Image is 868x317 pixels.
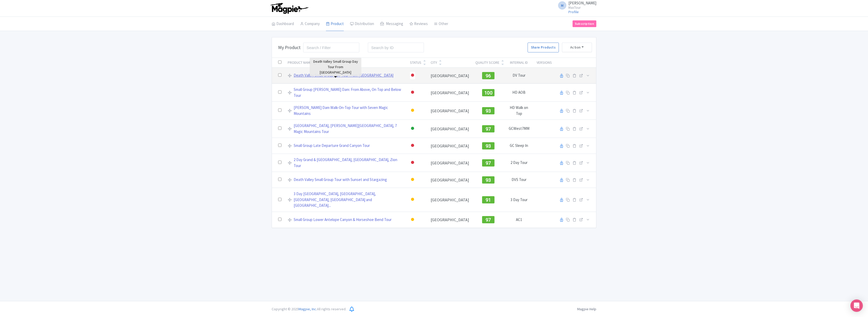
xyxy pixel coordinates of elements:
[486,126,491,132] span: 97
[482,160,494,165] a: 97
[272,17,294,31] a: Dashboard
[428,212,472,228] td: [GEOGRAPHIC_DATA]
[505,138,534,154] td: GC Sleep In
[428,84,472,102] td: [GEOGRAPHIC_DATA]
[482,217,494,222] a: 97
[428,68,472,84] td: [GEOGRAPHIC_DATA]
[534,58,555,68] th: Versions
[300,17,320,31] a: Company
[350,17,374,31] a: Distribution
[278,45,301,50] h3: My Product
[294,157,404,169] a: 2 Day Grand & [GEOGRAPHIC_DATA], [GEOGRAPHIC_DATA], Zion Tour
[505,102,534,120] td: HD Walk on Top
[505,188,534,212] td: 3 Day Tour
[482,89,494,94] a: 100
[505,212,534,228] td: AC1
[482,177,494,182] a: 93
[269,3,309,14] img: logo-ab69f6fb50320c5b225c76a69d11143b.png
[482,107,494,113] a: 93
[568,6,596,9] small: MaxTour
[562,43,592,52] button: Action
[294,73,393,78] a: Death Valley Small Group Day Tour From [GEOGRAPHIC_DATA]
[410,60,421,65] div: Status
[428,102,472,120] td: [GEOGRAPHIC_DATA]
[505,154,534,172] td: 2 Day Tour
[409,17,428,31] a: Reviews
[475,60,499,65] div: Quality Score
[428,172,472,188] td: [GEOGRAPHIC_DATA]
[486,143,491,149] span: 93
[299,307,317,311] span: Magpie, Inc.
[568,10,579,14] a: Profile
[410,176,415,184] div: Building
[303,43,359,52] input: Search / Filter
[368,43,424,52] input: Search by ID
[486,160,491,166] span: 97
[568,1,596,5] span: [PERSON_NAME]
[431,60,437,65] div: City
[428,154,472,172] td: [GEOGRAPHIC_DATA]
[505,84,534,102] td: HD AOB
[486,197,491,203] span: 91
[294,143,370,149] a: Small Group Late Departure Grand Canyon Tour
[573,20,596,27] a: Subscription
[528,43,559,52] a: Share Products
[410,72,415,79] div: Inactive
[410,89,415,96] div: Inactive
[482,197,494,202] a: 91
[428,120,472,138] td: [GEOGRAPHIC_DATA]
[410,216,415,224] div: Building
[486,177,491,183] span: 93
[294,177,387,183] a: Death Valley Small Group Tour with Sunset and Stargazing
[577,307,596,311] a: Magpie Help
[294,191,404,209] a: 3 Day [GEOGRAPHIC_DATA], [GEOGRAPHIC_DATA], [GEOGRAPHIC_DATA], [GEOGRAPHIC_DATA] and [GEOGRAPHIC_...
[294,105,404,116] a: [PERSON_NAME] Dam Walk-On-Top Tour with Seven Magic Mountains
[269,306,349,312] div: Copyright © 2025 All rights reserved.
[428,138,472,154] td: [GEOGRAPHIC_DATA]
[505,120,534,138] td: GCWest7MM
[410,142,415,149] div: Inactive
[484,90,493,96] span: 100
[482,142,494,148] a: 93
[288,60,312,65] div: Product Name
[486,108,491,114] span: 93
[410,159,415,167] div: Inactive
[558,1,566,10] span: M
[294,123,404,134] a: [GEOGRAPHIC_DATA], [PERSON_NAME][GEOGRAPHIC_DATA], 7 Magic Mountains Tour
[294,217,392,223] a: Small Group Lower Antelope Canyon & Horseshoe Bend Tour
[294,87,404,98] a: Small Group [PERSON_NAME] Dam: From Above, On Top and Below Tour
[505,172,534,188] td: DVS Tour
[486,73,491,78] span: 96
[486,217,491,223] span: 97
[410,125,415,132] div: Active
[482,72,494,77] a: 96
[505,58,534,68] th: Internal ID
[380,17,403,31] a: Messaging
[434,17,448,31] a: Other
[555,1,596,9] a: M [PERSON_NAME] MaxTour
[482,125,494,131] a: 97
[410,107,415,114] div: Building
[850,299,863,312] div: Open Intercom Messenger
[505,68,534,84] td: DV Tour
[310,58,361,76] div: Death Valley Small Group Day Tour From [GEOGRAPHIC_DATA]
[410,196,415,203] div: Building
[326,17,344,31] a: Product
[428,188,472,212] td: [GEOGRAPHIC_DATA]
